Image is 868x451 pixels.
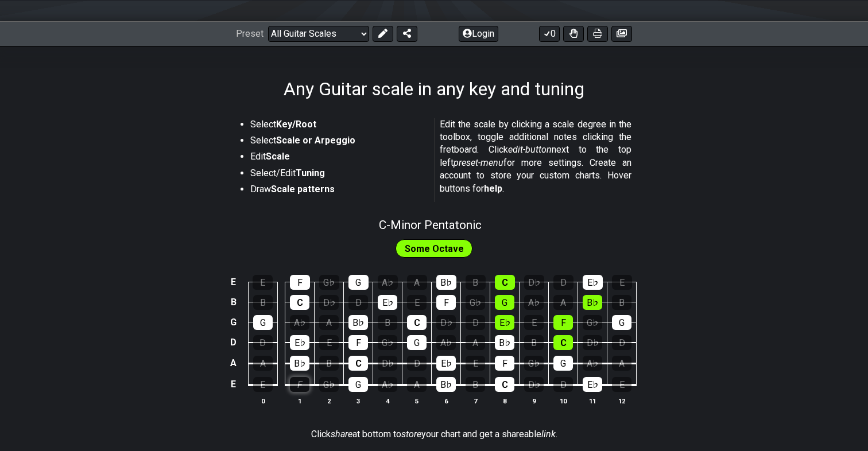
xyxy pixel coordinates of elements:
[407,275,427,290] div: A
[466,275,486,290] div: B
[397,26,417,42] button: Share Preset
[553,335,573,350] div: C
[250,134,426,150] li: Select
[227,312,241,332] td: G
[459,26,498,42] button: Login
[524,295,544,310] div: A♭
[319,315,339,330] div: A
[407,315,427,330] div: C
[520,395,549,407] th: 9
[344,395,373,407] th: 3
[553,377,573,392] div: D
[319,377,339,392] div: G♭
[612,275,632,290] div: E
[587,26,608,42] button: Print
[373,395,402,407] th: 4
[348,315,368,330] div: B♭
[227,273,241,293] td: E
[227,353,241,374] td: A
[484,183,502,194] strong: help
[236,28,263,39] span: Preset
[319,275,339,290] div: G♭
[348,377,368,392] div: G
[227,292,241,312] td: B
[583,356,602,371] div: A♭
[315,395,344,407] th: 2
[563,26,584,42] button: Toggle Dexterity for all fretkits
[436,356,456,371] div: E♭
[331,429,352,440] em: share
[524,377,544,392] div: D♭
[348,335,368,350] div: F
[348,295,368,310] div: D
[508,144,552,155] em: edit-button
[611,26,632,42] button: Create image
[553,275,573,290] div: D
[454,157,503,168] em: preset-menu
[466,356,485,371] div: E
[348,356,368,371] div: C
[583,377,602,392] div: E♭
[436,315,456,330] div: D♭
[407,356,427,371] div: D
[227,332,241,353] td: D
[432,395,461,407] th: 6
[583,275,603,290] div: E♭
[290,295,309,310] div: C
[379,218,482,232] span: C - Minor Pentatonic
[378,335,397,350] div: G♭
[583,315,602,330] div: G♭
[461,395,490,407] th: 7
[378,295,397,310] div: E♭
[348,275,369,290] div: G
[290,335,309,350] div: E♭
[524,356,544,371] div: G♭
[253,295,273,310] div: B
[266,151,290,162] strong: Scale
[319,335,339,350] div: E
[402,395,432,407] th: 5
[578,395,607,407] th: 11
[612,335,631,350] div: D
[253,275,273,290] div: E
[250,183,426,199] li: Draw
[407,377,427,392] div: A
[253,315,273,330] div: G
[436,275,456,290] div: B♭
[250,150,426,166] li: Edit
[290,377,309,392] div: F
[436,377,456,392] div: B♭
[466,315,485,330] div: D
[378,315,397,330] div: B
[378,275,398,290] div: A♭
[553,315,573,330] div: F
[553,356,573,371] div: G
[612,356,631,371] div: A
[290,356,309,371] div: B♭
[490,395,520,407] th: 8
[248,395,277,407] th: 0
[319,356,339,371] div: B
[466,377,485,392] div: B
[378,377,397,392] div: A♭
[436,295,456,310] div: F
[541,429,556,440] em: link
[378,356,397,371] div: D♭
[268,26,369,42] select: Preset
[276,135,355,146] strong: Scale or Arpeggio
[612,377,631,392] div: E
[524,275,544,290] div: D♭
[296,168,325,178] strong: Tuning
[495,377,514,392] div: C
[495,315,514,330] div: E♭
[227,374,241,395] td: E
[495,356,514,371] div: F
[549,395,578,407] th: 10
[284,78,584,100] h1: Any Guitar scale in any key and tuning
[524,335,544,350] div: B
[612,315,631,330] div: G
[553,295,573,310] div: A
[495,275,515,290] div: C
[250,118,426,134] li: Select
[436,335,456,350] div: A♭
